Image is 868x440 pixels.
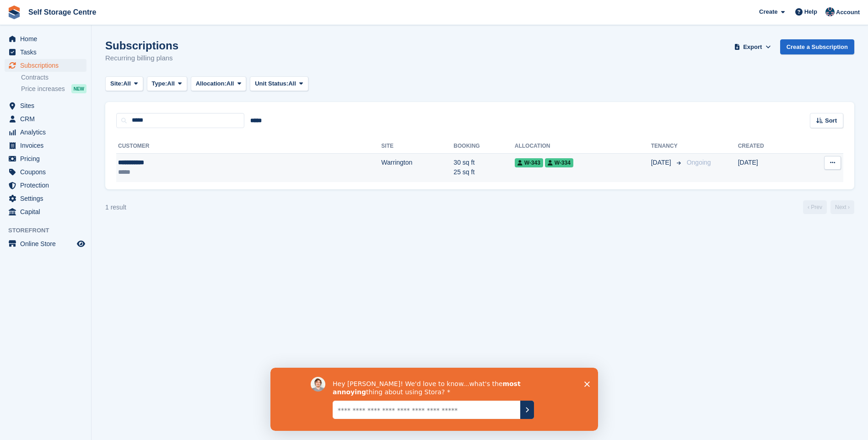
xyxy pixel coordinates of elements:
[5,237,86,250] a: menu
[20,113,75,125] span: CRM
[20,152,75,165] span: Pricing
[105,39,178,52] h1: Subscriptions
[801,200,856,214] nav: Page
[5,113,86,125] a: menu
[5,152,86,165] a: menu
[5,205,86,218] a: menu
[5,59,86,72] a: menu
[743,43,762,52] span: Export
[20,139,75,152] span: Invoices
[288,79,296,88] span: All
[825,7,835,16] img: Clair Cole
[20,166,75,178] span: Coupons
[110,79,123,88] span: Site:
[20,205,75,218] span: Capital
[20,32,75,45] span: Home
[825,116,837,125] span: Sort
[804,7,817,16] span: Help
[5,192,86,205] a: menu
[5,166,86,178] a: menu
[20,192,75,205] span: Settings
[123,79,131,88] span: All
[20,126,75,139] span: Analytics
[21,73,86,82] a: Contracts
[5,99,86,112] a: menu
[105,76,143,91] button: Site: All
[5,179,86,192] a: menu
[21,85,65,93] span: Price increases
[20,237,75,250] span: Online Store
[250,76,308,91] button: Unit Status: All
[545,158,573,167] span: W-334
[152,79,167,88] span: Type:
[255,79,288,88] span: Unit Status:
[20,99,75,112] span: Sites
[167,79,175,88] span: All
[651,158,673,167] span: [DATE]
[453,153,514,182] td: 30 sq ft 25 sq ft
[733,39,773,54] button: Export
[270,368,598,431] iframe: Survey by David from Stora
[5,32,86,45] a: menu
[687,159,711,166] span: Ongoing
[20,179,75,192] span: Protection
[8,226,91,235] span: Storefront
[7,5,21,19] img: stora-icon-8386f47178a22dfd0bd8f6a31ec36ba5ce8667c1dd55bd0f319d3a0aa187defe.svg
[381,139,453,154] th: Site
[515,158,543,167] span: W-343
[515,139,651,154] th: Allocation
[651,139,683,154] th: Tenancy
[836,8,860,17] span: Account
[75,238,86,249] a: Preview store
[780,39,854,54] a: Create a Subscription
[116,139,381,154] th: Customer
[5,126,86,139] a: menu
[381,153,453,182] td: Warrington
[5,46,86,59] a: menu
[105,53,178,64] p: Recurring billing plans
[226,79,234,88] span: All
[105,203,126,212] div: 1 result
[196,79,226,88] span: Allocation:
[147,76,187,91] button: Type: All
[453,139,514,154] th: Booking
[71,84,86,93] div: NEW
[759,7,777,16] span: Create
[21,84,86,94] a: Price increases NEW
[191,76,247,91] button: Allocation: All
[803,200,827,214] a: Previous
[830,200,854,214] a: Next
[5,139,86,152] a: menu
[738,139,799,154] th: Created
[25,5,100,20] a: Self Storage Centre
[20,59,75,72] span: Subscriptions
[20,46,75,59] span: Tasks
[738,153,799,182] td: [DATE]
